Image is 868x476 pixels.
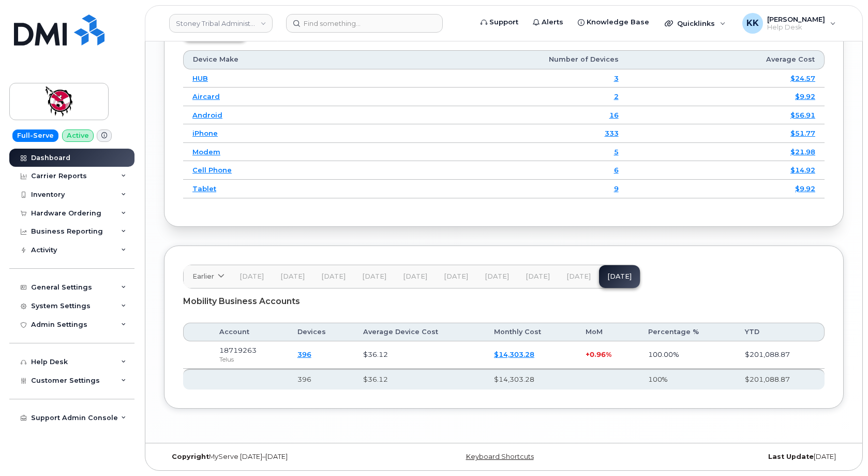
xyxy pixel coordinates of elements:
span: [DATE] [485,272,509,281]
th: $14,303.28 [485,369,577,390]
a: Keyboard Shortcuts [466,453,534,460]
a: Android [192,111,222,119]
a: $14,303.28 [494,350,534,358]
a: Modem [192,148,220,156]
span: [DATE] [321,272,346,281]
a: HUB [192,74,208,82]
a: Aircard [192,92,220,100]
th: $201,088.87 [736,369,825,390]
th: YTD [736,323,825,341]
th: Number of Devices [371,50,628,69]
span: [PERSON_NAME] [767,15,825,23]
a: 396 [297,350,311,358]
a: Earlier [184,265,231,288]
a: Alerts [526,12,571,33]
a: $14.92 [790,166,815,174]
a: 2 [614,92,619,100]
th: 396 [288,369,354,390]
a: 333 [605,129,619,137]
span: KK [746,17,759,30]
th: Average Cost [628,50,825,69]
input: Find something... [286,14,443,33]
div: Quicklinks [657,13,733,34]
a: iPhone [192,129,218,137]
span: [DATE] [444,272,468,281]
iframe: Messenger Launcher [823,431,860,468]
td: $201,088.87 [736,341,825,369]
span: Support [489,17,518,27]
th: Device Make [183,50,371,69]
a: 16 [609,111,619,119]
a: Cell Phone [192,166,232,174]
a: 3 [614,74,619,82]
a: 9 [614,184,619,193]
span: [DATE] [362,272,386,281]
a: Knowledge Base [571,12,656,33]
a: $56.91 [790,111,815,119]
th: Account [210,323,288,341]
span: Alerts [542,17,563,27]
div: MyServe [DATE]–[DATE] [164,453,391,461]
span: [DATE] [240,272,264,281]
th: 100% [639,369,736,390]
a: 5 [614,148,619,156]
a: Support [473,12,526,33]
th: MoM [576,323,638,341]
a: $24.57 [790,74,815,82]
a: $51.77 [790,129,815,137]
th: Devices [288,323,354,341]
span: 0.96% [590,350,611,358]
span: + [586,350,590,358]
span: [DATE] [280,272,305,281]
div: [DATE] [617,453,844,461]
th: $36.12 [354,369,485,390]
a: $9.92 [795,184,815,193]
strong: Copyright [172,453,209,460]
a: $9.92 [795,92,815,100]
div: Mobility Business Accounts [183,289,825,314]
strong: Last Update [768,453,814,460]
td: 100.00% [639,341,736,369]
span: Telus [219,355,234,363]
span: [DATE] [526,272,550,281]
span: Earlier [192,271,214,281]
td: $36.12 [354,341,485,369]
th: Average Device Cost [354,323,485,341]
th: Monthly Cost [485,323,577,341]
span: [DATE] [403,272,427,281]
a: Stoney Tribal Administration [169,14,273,33]
span: Knowledge Base [587,17,649,27]
span: 18719263 [219,346,257,354]
a: Tablet [192,184,216,193]
div: Kristin Kammer-Grossman [735,13,843,34]
span: [DATE] [566,272,591,281]
th: Percentage % [639,323,736,341]
span: Quicklinks [677,19,715,27]
a: $21.98 [790,148,815,156]
a: 6 [614,166,619,174]
span: Help Desk [767,23,825,32]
